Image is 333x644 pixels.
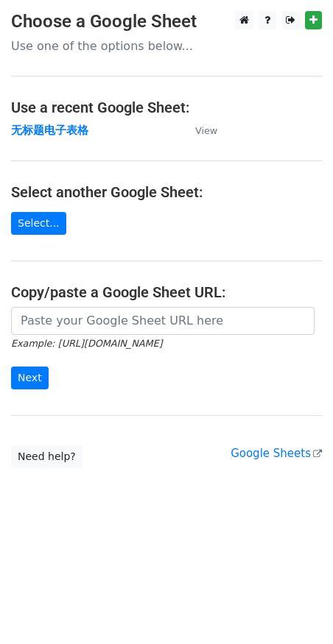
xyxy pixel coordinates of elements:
[11,338,162,349] small: Example: [URL][DOMAIN_NAME]
[11,183,322,201] h4: Select another Google Sheet:
[11,283,322,301] h4: Copy/paste a Google Sheet URL:
[231,447,322,460] a: Google Sheets
[11,38,322,54] p: Use one of the options below...
[259,573,333,644] iframe: Chat Widget
[11,99,322,116] h4: Use a recent Google Sheet:
[11,367,49,389] input: Next
[11,124,88,137] a: 无标题电子表格
[11,11,322,32] h3: Choose a Google Sheet
[11,212,66,235] a: Select...
[195,125,217,136] small: View
[180,124,217,137] a: View
[11,307,315,335] input: Paste your Google Sheet URL here
[11,445,83,468] a: Need help?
